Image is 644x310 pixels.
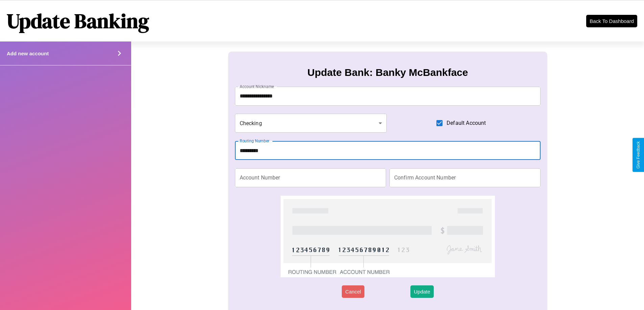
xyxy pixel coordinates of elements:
h3: Update Bank: Banky McBankface [307,67,468,78]
span: Default Account [447,119,486,127]
h4: Add new account [7,51,49,56]
button: Back To Dashboard [586,15,637,27]
button: Update [410,285,433,298]
div: Checking [235,114,387,133]
button: Cancel [342,285,364,298]
img: check [281,196,495,277]
h1: Update Banking [7,7,149,35]
div: Give Feedback [636,141,641,169]
label: Account Nickname [240,84,274,89]
label: Routing Number [240,138,269,144]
